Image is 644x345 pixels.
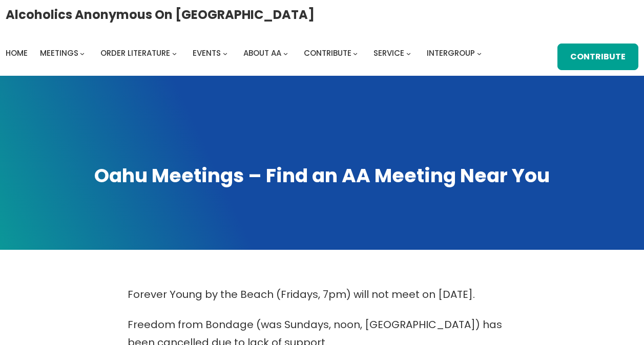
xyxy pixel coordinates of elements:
button: Meetings submenu [80,51,85,55]
button: About AA submenu [283,51,288,55]
span: Intergroup [427,48,475,58]
nav: Intergroup [6,46,485,60]
a: Home [6,46,28,60]
button: Events submenu [223,51,227,55]
a: Service [373,46,404,60]
span: Contribute [304,48,351,58]
span: Home [6,48,28,58]
span: Events [193,48,221,58]
span: Service [373,48,404,58]
button: Contribute submenu [353,51,358,55]
span: About AA [243,48,281,58]
button: Service submenu [406,51,411,55]
a: Alcoholics Anonymous on [GEOGRAPHIC_DATA] [6,4,315,26]
p: Forever Young by the Beach (Fridays, 7pm) will not meet on [DATE]. [128,286,517,304]
a: Contribute [557,44,638,70]
a: Events [193,46,221,60]
span: Meetings [40,48,78,58]
button: Intergroup submenu [477,51,482,55]
a: Contribute [304,46,351,60]
h1: Oahu Meetings – Find an AA Meeting Near You [10,162,634,188]
button: Order Literature submenu [172,51,177,55]
a: About AA [243,46,281,60]
a: Meetings [40,46,78,60]
span: Order Literature [100,48,170,58]
a: Intergroup [427,46,475,60]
